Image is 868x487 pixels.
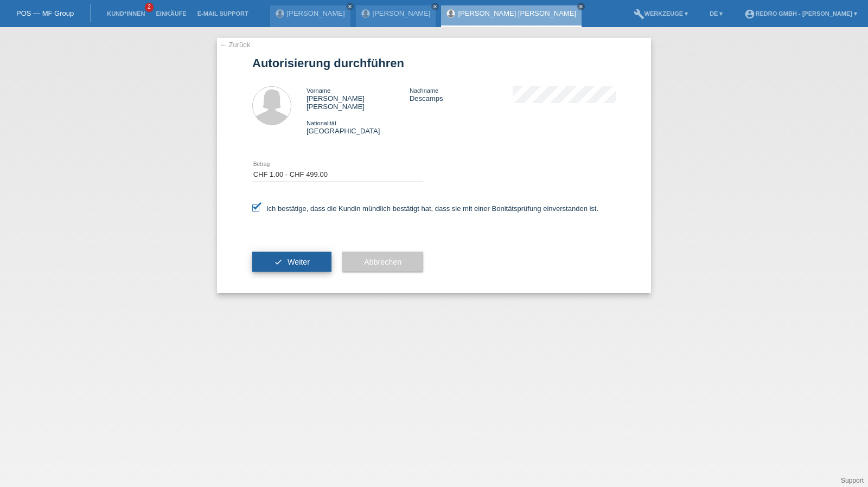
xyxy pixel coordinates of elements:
a: ← Zurück [220,41,250,49]
a: E-Mail Support [192,10,254,17]
a: Einkäufe [150,10,192,17]
a: Kund*innen [101,10,150,17]
a: close [346,3,354,10]
a: POS — MF Group [16,9,74,17]
i: close [432,4,438,9]
label: Ich bestätige, dass die Kundin mündlich bestätigt hat, dass sie mit einer Bonitätsprüfung einvers... [252,204,598,213]
h1: Autorisierung durchführen [252,56,616,70]
a: [PERSON_NAME] [373,9,431,17]
span: Nationalität [307,120,336,126]
span: 2 [145,3,154,12]
div: [GEOGRAPHIC_DATA] [307,119,410,135]
a: close [577,3,585,10]
i: close [347,4,353,9]
span: Weiter [288,258,310,266]
button: check Weiter [252,252,331,272]
div: [PERSON_NAME] [PERSON_NAME] [307,86,410,111]
i: account_circle [744,9,755,20]
a: Support [841,477,864,484]
a: [PERSON_NAME] [PERSON_NAME] [458,9,576,17]
a: buildWerkzeuge ▾ [628,10,694,17]
a: DE ▾ [704,10,728,17]
a: account_circleRedro GmbH - [PERSON_NAME] ▾ [739,10,863,17]
i: build [634,9,644,20]
span: Vorname [307,87,330,94]
a: [PERSON_NAME] [287,9,345,17]
div: Descamps [410,86,513,102]
span: Nachname [410,87,438,94]
span: Abbrechen [364,258,401,266]
i: close [578,4,584,9]
i: check [274,258,283,266]
a: close [431,3,439,10]
button: Abbrechen [342,252,423,272]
